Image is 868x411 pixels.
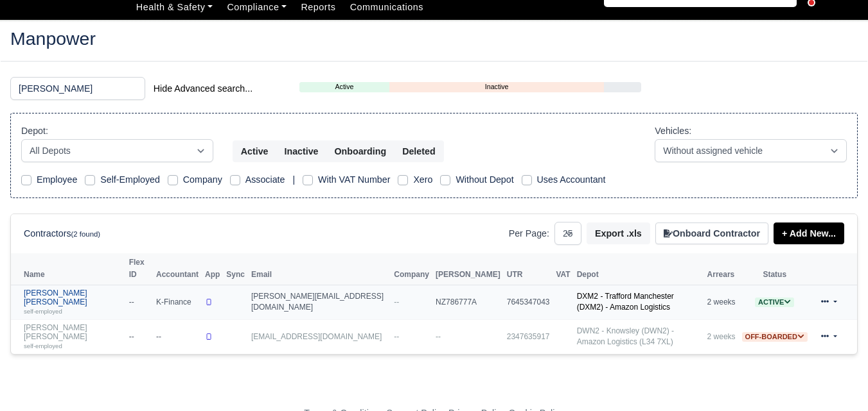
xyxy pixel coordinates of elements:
[587,222,650,244] button: Export .xls
[153,319,202,354] td: --
[245,172,285,187] label: Associate
[153,285,202,319] td: K-Finance
[553,253,573,285] th: VAT
[413,172,432,187] label: Xero
[223,253,248,285] th: Sync
[24,228,100,239] h6: Contractors
[394,140,443,162] button: Deleted
[24,308,62,315] small: self-employed
[389,81,604,92] a: Inactive
[704,253,739,285] th: Arrears
[456,172,513,187] label: Without Depot
[299,81,390,92] a: Active
[248,319,391,354] td: [EMAIL_ADDRESS][DOMAIN_NAME]
[183,172,222,187] label: Company
[739,253,811,285] th: Status
[326,140,395,162] button: Onboarding
[742,332,808,342] span: Off-boarded
[391,253,432,285] th: Company
[24,342,62,349] small: self-employed
[655,124,691,138] label: Vehicles:
[704,285,739,319] td: 2 weeks
[233,140,277,162] button: Active
[10,29,858,47] h2: Manpower
[432,319,504,354] td: --
[574,253,704,285] th: Depot
[126,319,153,354] td: --
[655,222,768,244] button: Onboard Contractor
[704,319,739,354] td: 2 weeks
[768,222,844,244] div: + Add New...
[318,172,390,187] label: With VAT Number
[292,174,295,185] span: |
[37,172,77,187] label: Employee
[774,222,844,244] a: + Add New...
[126,285,153,319] td: --
[432,285,504,319] td: NZ786777A
[248,285,391,319] td: [PERSON_NAME][EMAIL_ADDRESS][DOMAIN_NAME]
[394,298,399,306] span: --
[1,19,867,61] div: Manpower
[432,253,504,285] th: [PERSON_NAME]
[504,253,553,285] th: UTR
[248,253,391,285] th: Email
[145,78,261,99] button: Hide Advanced search...
[11,253,126,285] th: Name
[577,292,674,312] a: DXM2 - Trafford Manchester (DXM2) - Amazon Logistics
[577,326,674,346] a: DWN2 - Knowsley (DWN2) - Amazon Logistics (L34 7XL)
[202,253,223,285] th: App
[126,253,153,285] th: Flex ID
[537,172,606,187] label: Uses Accountant
[276,140,326,162] button: Inactive
[100,172,160,187] label: Self-Employed
[21,124,48,138] label: Depot:
[755,298,794,307] span: Active
[71,230,101,238] small: (2 found)
[504,319,553,354] td: 2347635917
[755,298,794,306] a: Active
[504,285,553,319] td: 7645347043
[24,323,123,351] a: [PERSON_NAME] [PERSON_NAME] self-employed
[24,289,123,316] a: [PERSON_NAME] [PERSON_NAME] self-employed
[804,349,868,411] iframe: Chat Widget
[742,332,808,341] a: Off-boarded
[394,332,399,341] span: --
[153,253,202,285] th: Accountant
[10,77,145,100] input: Search (by name, email, transporter id) ...
[509,226,549,241] label: Per Page:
